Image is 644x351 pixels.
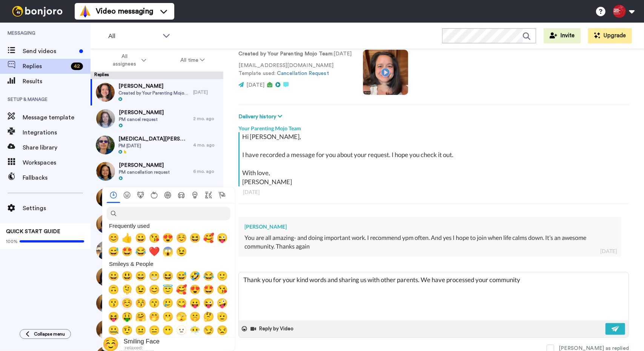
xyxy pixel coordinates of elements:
[91,211,223,237] a: [PERSON_NAME]visited [GEOGRAPHIC_DATA] [DATE]10 mo. ago
[96,215,115,233] img: 726e284f-c93e-40a3-a8c6-20f58fc0c7e9-thumb.jpg
[96,241,115,260] img: 8469994a-db07-4d37-9fb3-e2f5891a8576-thumb.jpg
[23,143,91,152] span: Share library
[79,5,91,17] img: vm-color.svg
[163,53,222,67] button: All time
[96,267,115,286] img: dce55d87-5084-4829-9cde-216f683daf51-thumb.jpg
[118,82,189,90] span: [PERSON_NAME]
[96,294,115,313] img: bcc82c45-b5c9-4ca5-bb26-25937b4bedd4-thumb.jpg
[23,62,68,71] span: Replies
[238,51,332,56] strong: Created by Your Parenting Mojo Team
[119,116,164,122] span: PM cancel request
[119,109,164,116] span: [PERSON_NAME]
[108,32,159,41] span: All
[118,143,189,149] span: PM [DATE]
[244,223,615,230] div: [PERSON_NAME]
[91,185,223,211] a: [PERSON_NAME]PM pause7 mo. ago
[238,113,284,121] button: Delivery history
[119,169,170,175] span: PM cancellation request
[91,132,223,158] a: [MEDICAL_DATA][PERSON_NAME]PM [DATE]4 mo. ago
[20,329,71,339] button: Collapse menu
[71,63,83,70] div: 42
[193,116,220,122] div: 2 mo. ago
[277,71,329,76] a: Cancellation Request
[91,316,223,343] a: [PERSON_NAME]PM check in[DATE]
[96,188,115,207] img: 98796a98-c2a6-4dde-9ea4-c3b96a8c7f93-thumb.jpg
[588,28,632,43] button: Upgrade
[96,136,115,154] img: 7d8cd6b8-7d4b-4a44-8514-45a831c7da44-thumb.jpg
[23,47,76,56] span: Send videos
[23,173,91,182] span: Fallbacks
[6,238,18,244] span: 100%
[92,50,163,71] button: All assignees
[193,168,220,174] div: 6 mo. ago
[96,162,115,181] img: ea1636cf-0f16-4676-9bcf-221e548ce8cd-thumb.jpg
[91,290,223,316] a: [PERSON_NAME]PM cancel request11 mo. ago
[193,142,220,148] div: 4 mo. ago
[96,109,115,128] img: 711b6422-1583-4927-bad9-d0f3487ede93-thumb.jpg
[544,28,581,43] button: Invite
[91,79,223,105] a: [PERSON_NAME]Created by Your Parenting Mojo Team[DATE]
[246,82,264,88] span: [DATE]
[250,323,296,334] button: Reply by Video
[242,132,627,186] div: Hi [PERSON_NAME], I have recorded a message for you about your request. I hope you check it out. ...
[23,113,91,122] span: Message template
[612,326,620,332] img: send-white.svg
[118,135,189,143] span: [MEDICAL_DATA][PERSON_NAME]
[243,188,624,196] div: [DATE]
[6,229,60,234] span: QUICK START GUIDE
[23,158,91,167] span: Workspaces
[91,237,223,264] a: [PERSON_NAME]PM 201910 mo. ago
[91,158,223,185] a: [PERSON_NAME]PM cancellation request6 mo. ago
[96,83,115,102] img: 6fec9eaa-8d2d-4908-bda5-566f97caeb4a-thumb.jpg
[239,272,629,320] textarea: Thank you for your kind words and sharing us with other parents. We have processed your community
[91,105,223,132] a: [PERSON_NAME]PM cancel request2 mo. ago
[91,264,223,290] a: [PERSON_NAME]PM cancel request11 mo. ago
[34,331,65,337] span: Collapse menu
[238,121,629,132] div: Your Parenting Mojo Team
[238,50,352,58] p: : [DATE]
[244,233,615,251] div: You are all amazing- and doing important work. I recommend ypm often. And yes I hope to join when...
[91,72,223,79] div: Replies
[23,77,91,86] span: Results
[193,89,220,95] div: [DATE]
[96,320,115,339] img: b1df7378-25b8-47f0-9d72-dfe2cf689201-thumb.jpg
[600,247,617,255] div: [DATE]
[23,128,91,137] span: Integrations
[119,162,170,169] span: [PERSON_NAME]
[9,6,66,17] img: bj-logo-header-white.svg
[118,90,189,96] span: Created by Your Parenting Mojo Team
[109,53,140,68] span: All assignees
[96,6,153,17] span: Video messaging
[238,62,352,78] p: [EMAIL_ADDRESS][DOMAIN_NAME] Template used:
[23,204,91,213] span: Settings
